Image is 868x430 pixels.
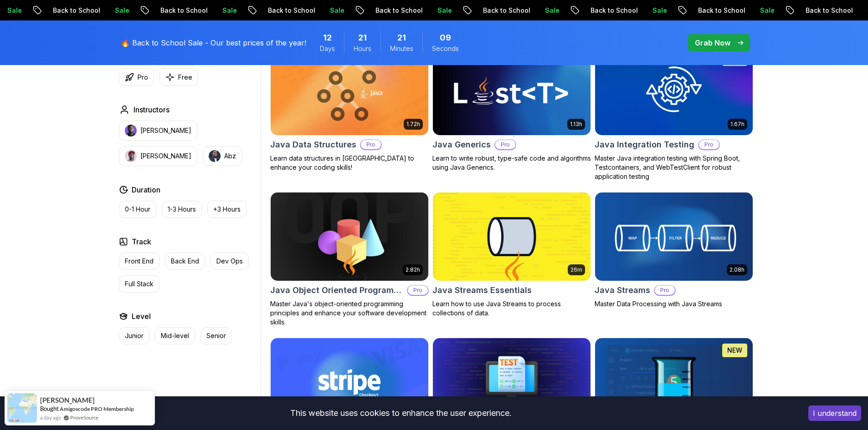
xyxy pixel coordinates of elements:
[433,338,591,426] img: Java Unit Testing Essentials card
[132,184,160,195] h2: Duration
[358,31,367,44] span: 21 Hours
[178,73,192,82] p: Free
[253,6,315,15] p: Back to School
[216,257,243,266] p: Dev Ops
[119,327,149,344] button: Junior
[271,192,428,281] img: Java Object Oriented Programming card
[60,405,134,412] a: Amigoscode PRO Membership
[683,6,745,15] p: Back to School
[7,393,37,423] img: provesource social proof notification image
[140,126,191,135] p: [PERSON_NAME]
[207,201,247,218] button: +3 Hours
[433,47,591,135] img: Java Generics card
[730,121,745,128] p: 1.67h
[206,331,226,340] p: Senior
[132,311,151,322] h2: Level
[38,6,100,15] p: Back to School
[271,338,428,426] img: Stripe Checkout card
[495,140,515,149] p: Pro
[432,284,532,297] h2: Java Streams Essentials
[162,201,202,218] button: 1-3 Hours
[397,31,406,44] span: 21 Minutes
[119,275,159,293] button: Full Stack
[270,154,429,172] p: Learn data structures in [GEOGRAPHIC_DATA] to enhance your coding skills!
[727,346,742,355] p: NEW
[432,44,459,53] span: Seconds
[213,205,241,214] p: +3 Hours
[406,266,420,273] p: 2.82h
[270,192,429,327] a: Java Object Oriented Programming card2.82hJava Object Oriented ProgrammingProMaster Java's object...
[171,257,199,266] p: Back End
[595,47,753,135] img: Java Integration Testing card
[138,73,148,82] p: Pro
[422,6,452,15] p: Sale
[119,121,197,141] button: instructor img[PERSON_NAME]
[699,140,719,149] p: Pro
[432,46,591,172] a: Java Generics card1.13hJava GenericsProLearn to write robust, type-safe code and algorithms using...
[433,192,591,281] img: Java Streams Essentials card
[125,125,137,137] img: instructor img
[270,46,429,172] a: Java Data Structures card1.72hJava Data StructuresProLearn data structures in [GEOGRAPHIC_DATA] t...
[125,279,154,288] p: Full Stack
[70,414,98,421] a: ProveSource
[595,138,694,151] h2: Java Integration Testing
[530,6,559,15] p: Sale
[791,6,853,15] p: Back to School
[159,68,198,86] button: Free
[40,414,61,421] span: a day ago
[432,138,491,151] h2: Java Generics
[354,44,371,53] span: Hours
[570,121,582,128] p: 1.13h
[209,150,221,162] img: instructor img
[320,44,335,53] span: Days
[270,299,429,327] p: Master Java's object-oriented programming principles and enhance your software development skills.
[270,138,356,151] h2: Java Data Structures
[745,6,774,15] p: Sale
[595,154,753,181] p: Master Java integration testing with Spring Boot, Testcontainers, and WebTestClient for robust ap...
[595,46,753,181] a: Java Integration Testing card1.67hNEWJava Integration TestingProMaster Java integration testing w...
[165,253,205,270] button: Back End
[570,266,582,273] p: 26m
[132,236,151,247] h2: Track
[390,44,413,53] span: Minutes
[323,31,332,44] span: 12 Days
[655,286,675,295] p: Pro
[119,253,159,270] button: Front End
[125,257,154,266] p: Front End
[207,6,236,15] p: Sale
[100,6,129,15] p: Sale
[125,331,144,340] p: Junior
[203,146,242,166] button: instructor imgAbz
[432,192,591,318] a: Java Streams Essentials card26mJava Streams EssentialsLearn how to use Java Streams to process co...
[468,6,530,15] p: Back to School
[440,31,451,44] span: 9 Seconds
[575,6,637,15] p: Back to School
[432,299,591,318] p: Learn how to use Java Streams to process collections of data.
[271,47,428,135] img: Java Data Structures card
[7,403,795,423] div: This website uses cookies to enhance the user experience.
[595,192,753,309] a: Java Streams card2.08hJava StreamsProMaster Data Processing with Java Streams
[168,205,196,214] p: 1-3 Hours
[40,405,59,412] span: Bought
[432,154,591,172] p: Learn to write robust, type-safe code and algorithms using Java Generics.
[360,6,422,15] p: Back to School
[161,331,189,340] p: Mid-level
[406,121,420,128] p: 1.72h
[408,286,428,295] p: Pro
[729,266,745,273] p: 2.08h
[200,327,232,344] button: Senior
[695,37,730,48] p: Grab Now
[595,284,650,297] h2: Java Streams
[155,327,195,344] button: Mid-level
[119,201,156,218] button: 0-1 Hour
[40,396,95,404] span: [PERSON_NAME]
[595,338,753,426] img: Java Unit Testing and TDD card
[808,405,861,421] button: Accept cookies
[119,68,154,86] button: Pro
[145,6,207,15] p: Back to School
[270,284,403,297] h2: Java Object Oriented Programming
[125,205,150,214] p: 0-1 Hour
[125,150,137,162] img: instructor img
[315,6,344,15] p: Sale
[211,253,249,270] button: Dev Ops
